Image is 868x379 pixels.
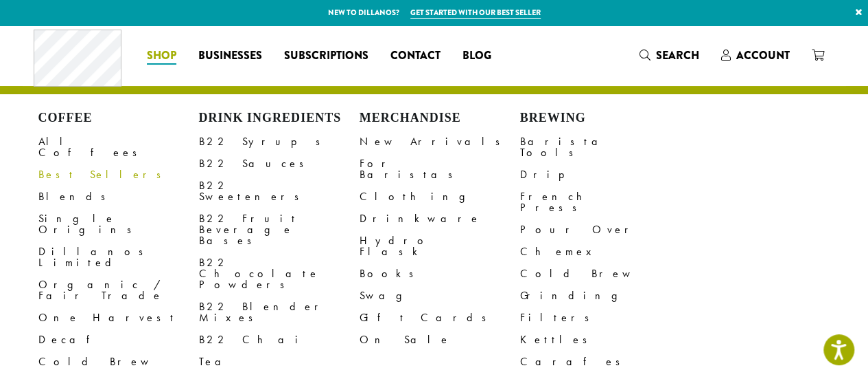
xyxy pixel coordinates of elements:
a: Cold Brew [520,263,681,285]
a: Clothing [360,186,520,208]
h4: Drink Ingredients [199,111,360,126]
a: One Harvest [38,307,199,329]
a: Books [360,263,520,285]
a: B22 Sauces [199,153,360,175]
a: Cold Brew [38,351,199,373]
span: Account [736,47,790,63]
a: Organic / Fair Trade [38,274,199,307]
a: Carafes [520,351,681,373]
a: Drip [520,164,681,186]
a: Barista Tools [520,131,681,164]
span: Businesses [198,47,262,65]
a: Grinding [520,285,681,307]
h4: Coffee [38,111,199,126]
a: B22 Chocolate Powders [199,252,360,296]
span: Blog [462,47,491,65]
a: Search [629,44,710,67]
a: B22 Fruit Beverage Bases [199,208,360,252]
a: Dillanos Limited [38,241,199,274]
a: B22 Blender Mixes [199,296,360,329]
a: Hydro Flask [360,230,520,263]
a: Decaf [38,329,199,351]
a: Get started with our best seller [410,7,541,19]
span: Search [656,47,699,63]
span: Subscriptions [284,47,368,65]
a: On Sale [360,329,520,351]
h4: Brewing [520,111,681,126]
a: For Baristas [360,153,520,186]
a: B22 Syrups [199,131,360,153]
a: New Arrivals [360,131,520,153]
span: Contact [390,47,441,65]
a: Drinkware [360,208,520,230]
a: Gift Cards [360,307,520,329]
a: Swag [360,285,520,307]
a: Single Origins [38,208,199,241]
a: Filters [520,307,681,329]
a: B22 Chai [199,329,360,351]
a: Shop [136,45,187,67]
a: French Press [520,186,681,219]
a: Chemex [520,241,681,263]
a: Blends [38,186,199,208]
a: Best Sellers [38,164,199,186]
span: Shop [147,47,176,65]
a: Tea [199,351,360,373]
h4: Merchandise [360,111,520,126]
a: B22 Sweeteners [199,175,360,208]
a: Pour Over [520,219,681,241]
a: Kettles [520,329,681,351]
a: All Coffees [38,131,199,164]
